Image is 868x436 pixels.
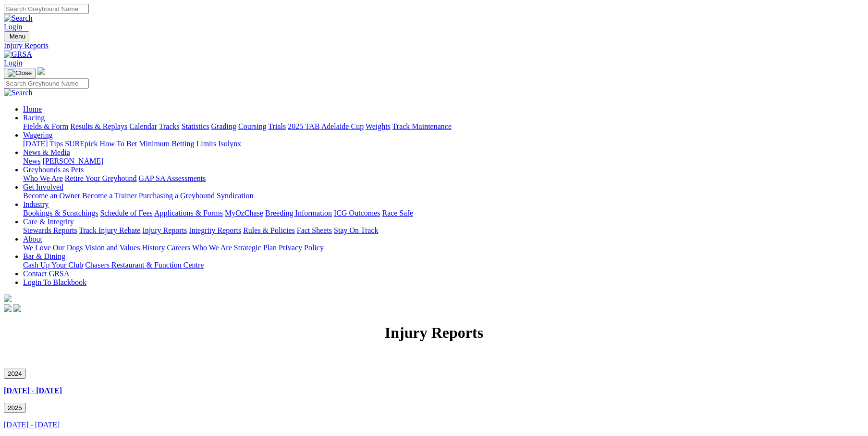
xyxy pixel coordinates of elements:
a: Cash Up Your Club [23,261,83,269]
a: SUREpick [65,140,98,148]
a: Home [23,105,42,113]
input: Search [4,4,89,14]
a: Login [4,59,22,67]
a: Privacy Policy [279,244,324,252]
div: Wagering [23,140,864,148]
div: Bar & Dining [23,261,864,269]
a: News [23,157,40,165]
a: Isolynx [218,140,241,148]
img: facebook.svg [4,304,12,312]
a: Who We Are [192,244,232,252]
a: Trials [268,122,286,130]
img: logo-grsa-white.png [4,295,12,302]
img: Close [8,69,32,77]
a: Get Involved [23,183,63,191]
div: Greyhounds as Pets [23,174,864,183]
a: Care & Integrity [23,218,74,226]
a: Tracks [159,122,180,130]
img: Search [4,14,33,23]
a: Careers [167,244,190,252]
div: News & Media [23,157,864,166]
a: Greyhounds as Pets [23,166,84,174]
strong: Injury Reports [385,324,483,341]
a: Chasers Restaurant & Function Centre [85,261,204,269]
div: Racing [23,122,864,131]
div: Care & Integrity [23,226,864,235]
a: Coursing [238,122,267,130]
a: How To Bet [100,140,137,148]
a: [DATE] - [DATE] [4,386,62,395]
a: We Love Our Dogs [23,244,83,252]
a: About [23,235,42,243]
a: Fields & Form [23,122,68,130]
a: Track Injury Rebate [79,226,140,234]
a: Login [4,23,22,31]
a: Contact GRSA [23,269,69,278]
a: Weights [366,122,391,130]
a: Statistics [182,122,209,130]
a: Calendar [129,122,157,130]
a: Breeding Information [265,209,332,217]
a: Stay On Track [334,226,378,234]
a: Integrity Reports [189,226,241,234]
a: News & Media [23,148,70,156]
input: Search [4,78,89,89]
a: ICG Outcomes [334,209,380,217]
button: Toggle navigation [4,31,29,41]
a: History [142,244,165,252]
a: Minimum Betting Limits [139,140,216,148]
a: Grading [211,122,236,130]
a: Bar & Dining [23,252,65,260]
a: Applications & Forms [154,209,223,217]
a: Race Safe [382,209,413,217]
a: [DATE] - [DATE] [4,421,60,429]
a: MyOzChase [225,209,263,217]
img: GRSA [4,50,32,59]
img: twitter.svg [13,304,21,312]
a: Schedule of Fees [100,209,152,217]
span: Menu [10,33,25,40]
a: Strategic Plan [234,244,277,252]
img: logo-grsa-white.png [37,67,45,75]
img: Search [4,89,33,97]
a: [PERSON_NAME] [42,157,103,165]
a: Who We Are [23,174,63,182]
a: Racing [23,114,45,122]
button: Toggle navigation [4,68,36,78]
div: About [23,244,864,252]
button: 2024 [4,369,26,379]
a: 2025 TAB Adelaide Cup [288,122,364,130]
a: GAP SA Assessments [139,174,206,182]
a: Injury Reports [4,41,864,50]
a: Injury Reports [142,226,187,234]
a: Vision and Values [85,244,140,252]
div: Get Involved [23,192,864,200]
a: Stewards Reports [23,226,77,234]
a: Bookings & Scratchings [23,209,98,217]
a: Fact Sheets [297,226,332,234]
a: Syndication [217,192,253,200]
a: [DATE] Tips [23,140,63,148]
a: Login To Blackbook [23,278,86,286]
a: Track Maintenance [392,122,452,130]
a: Become an Owner [23,192,80,200]
a: Results & Replays [70,122,127,130]
a: Purchasing a Greyhound [139,192,215,200]
a: Retire Your Greyhound [65,174,137,182]
div: Industry [23,209,864,218]
a: Industry [23,200,49,208]
a: Become a Trainer [82,192,137,200]
a: Rules & Policies [243,226,295,234]
a: Wagering [23,131,53,139]
button: 2025 [4,403,26,413]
